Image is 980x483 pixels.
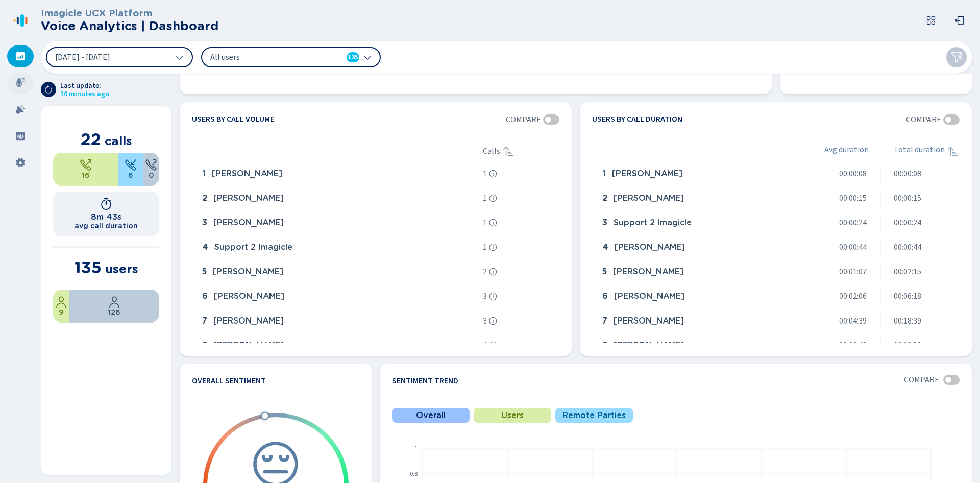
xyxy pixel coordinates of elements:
[483,218,487,227] span: 1
[906,115,941,124] span: Compare
[202,194,207,203] span: 2
[108,308,120,316] span: 126
[483,147,500,156] span: Calls
[602,267,607,277] span: 5
[46,47,193,67] button: [DATE] - [DATE]
[502,145,514,157] svg: sortAscending
[602,218,607,227] span: 3
[614,194,684,203] span: [PERSON_NAME]
[562,411,626,420] span: Remote Parties
[214,292,284,301] span: [PERSON_NAME]
[839,218,867,227] span: 00:00:24
[947,145,959,157] div: Sorted ascending, click to sort descending
[489,243,497,251] svg: info-circle
[839,194,867,203] span: 00:00:15
[41,8,218,19] h3: Imagicle UCX Platform
[210,52,328,63] span: All users
[474,408,551,423] button: Users
[894,267,921,277] span: 00:02:15
[416,411,446,420] span: Overall
[614,292,684,301] span: [PERSON_NAME]
[82,171,90,179] span: 16
[602,316,607,326] span: 7
[489,219,497,227] svg: info-circle
[348,52,358,62] span: 135
[214,243,292,252] span: Support 2 Imagicle
[202,267,207,277] span: 5
[81,129,101,149] span: 22
[55,53,110,61] span: [DATE] - [DATE]
[894,145,960,157] div: Total duration
[598,164,799,184] div: Ettore Damiani
[947,145,959,157] svg: sortAscending
[946,47,967,67] button: Clear filters
[60,82,109,90] span: Last update:
[483,341,487,350] span: 4
[198,311,479,331] div: Omar Radwan
[839,169,867,178] span: 00:00:08
[904,375,939,384] span: Compare
[15,131,26,141] svg: groups-filled
[894,316,921,326] span: 00:18:39
[612,169,682,178] span: [PERSON_NAME]
[894,218,921,227] span: 00:00:24
[75,222,138,230] h2: avg call duration
[598,237,799,258] div: Ahmad Alkhalili
[202,316,207,326] span: 7
[7,98,34,121] div: Alarms
[614,316,684,326] span: [PERSON_NAME]
[614,218,692,227] span: Support 2 Imagicle
[483,145,559,157] div: Calls
[602,341,607,350] span: 8
[483,316,487,326] span: 3
[598,286,799,307] div: Omar Radwan
[105,262,138,277] span: users
[615,243,685,252] span: [PERSON_NAME]
[7,151,34,174] div: Settings
[198,335,479,356] div: Kamal Ammoun
[118,153,143,186] div: 27.27%
[592,114,682,125] h4: Users by call duration
[839,316,867,326] span: 00:04:39
[59,308,64,316] span: 9
[613,267,683,277] span: [PERSON_NAME]
[602,194,607,203] span: 2
[839,267,867,277] span: 00:01:07
[483,194,487,203] span: 1
[894,292,921,301] span: 00:06:18
[894,243,921,252] span: 00:00:44
[598,311,799,331] div: Kamal Ammoun
[7,72,34,94] div: Recordings
[213,316,284,326] span: [PERSON_NAME]
[894,145,945,157] span: Total duration
[839,243,867,252] span: 00:00:44
[213,194,284,203] span: [PERSON_NAME]
[894,169,921,178] span: 00:00:08
[489,194,497,202] svg: info-circle
[213,218,284,227] span: [PERSON_NAME]
[212,169,282,178] span: [PERSON_NAME]
[198,286,479,307] div: Michael Eprinchard
[392,408,470,423] button: Overall
[202,243,208,252] span: 4
[483,267,487,277] span: 2
[202,169,206,178] span: 1
[894,194,921,203] span: 00:00:15
[125,159,137,171] svg: telephone-inbound
[894,341,921,350] span: 00:22:52
[602,292,608,301] span: 6
[202,292,208,301] span: 6
[80,159,92,171] svg: telephone-outbound
[192,114,274,125] h4: Users by call volume
[489,341,497,350] svg: info-circle
[598,335,799,356] div: Abdullah Qasem
[75,258,102,278] span: 135
[128,171,133,179] span: 6
[414,444,418,453] text: 1
[489,170,497,178] svg: info-circle
[602,169,606,178] span: 1
[145,159,157,171] svg: unknown-call
[950,51,963,63] svg: funnel-disabled
[483,292,487,301] span: 3
[839,341,867,350] span: 00:03:48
